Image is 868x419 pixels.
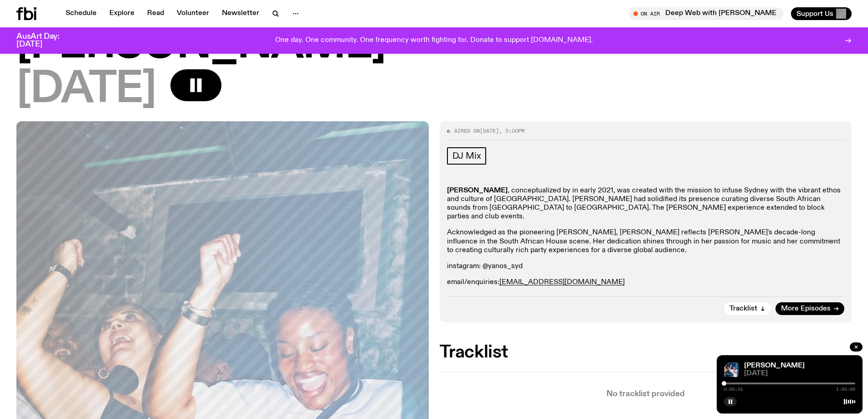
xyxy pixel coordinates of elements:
span: Tracklist [729,305,757,312]
p: , conceptualized by in early 2021, was created with the mission to infuse Sydney with the vibrant... [447,186,845,222]
span: [DATE] [480,127,499,134]
span: More Episodes [781,305,831,312]
a: Schedule [60,7,102,20]
span: , 5:00pm [499,127,524,134]
a: Explore [104,7,140,20]
a: DJ Mix [447,147,487,165]
p: email/enquiries: [447,278,845,287]
h1: [PERSON_NAME] [16,25,852,66]
strong: [PERSON_NAME] [447,187,508,194]
p: No tracklist provided [440,390,852,398]
span: 0:00:01 [724,387,743,392]
a: More Episodes [776,302,844,315]
button: Tracklist [724,302,771,315]
p: One day. One community. One frequency worth fighting for. Donate to support [DOMAIN_NAME]. [275,36,593,45]
a: [PERSON_NAME] [744,362,805,369]
a: [EMAIL_ADDRESS][DOMAIN_NAME] [499,279,625,286]
a: Volunteer [171,7,215,20]
span: Support Us [796,10,833,18]
h3: AusArt Day: [DATE] [16,33,75,48]
button: Support Us [791,7,852,20]
p: instagram: @yanos_syd [447,262,845,271]
a: Newsletter [216,7,265,20]
span: 1:00:00 [836,387,855,392]
span: Aired on [454,127,480,134]
h2: Tracklist [440,344,852,361]
a: Read [142,7,169,20]
span: DJ Mix [452,151,481,161]
span: [DATE] [744,370,855,377]
p: Acknowledged as the pioneering [PERSON_NAME], [PERSON_NAME] reflects [PERSON_NAME]'s decade-long ... [447,228,845,255]
button: On AirDeep Web with [PERSON_NAME] [629,7,784,20]
span: [DATE] [16,69,156,110]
